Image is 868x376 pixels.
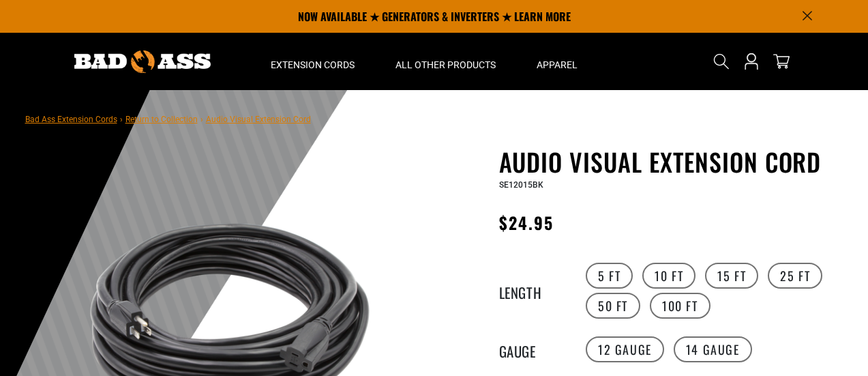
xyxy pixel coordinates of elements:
summary: Apparel [516,33,598,90]
span: Apparel [537,59,578,71]
img: Bad Ass Extension Cords [74,50,211,73]
label: 15 FT [705,263,758,289]
span: Audio Visual Extension Cord [206,115,311,124]
label: 12 Gauge [586,336,664,362]
span: › [120,115,123,124]
a: Bad Ass Extension Cords [25,115,117,124]
summary: All Other Products [375,33,516,90]
h1: Audio Visual Extension Cord [499,147,833,176]
label: 25 FT [768,263,822,289]
legend: Length [499,282,567,300]
label: 14 Gauge [674,336,752,362]
summary: Search [710,50,732,72]
span: $24.95 [499,210,554,235]
span: › [200,115,203,124]
a: Return to Collection [125,115,198,124]
legend: Gauge [499,341,567,358]
label: 100 FT [650,293,710,319]
span: All Other Products [395,59,496,71]
span: Extension Cords [271,59,355,71]
label: 5 FT [586,263,633,289]
label: 10 FT [642,263,695,289]
summary: Extension Cords [250,33,375,90]
label: 50 FT [586,293,640,319]
nav: breadcrumbs [25,111,311,127]
span: SE12015BK [499,180,543,190]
